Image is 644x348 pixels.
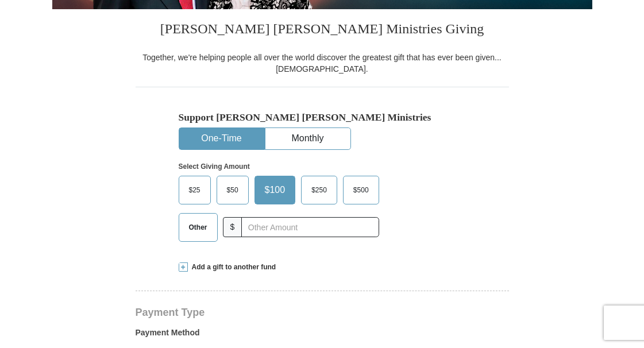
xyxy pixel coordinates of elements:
[265,128,350,149] button: Monthly
[183,219,213,236] span: Other
[259,181,291,199] span: $100
[136,308,509,317] h4: Payment Type
[136,9,509,52] h3: [PERSON_NAME] [PERSON_NAME] Ministries Giving
[136,52,509,75] div: Together, we're helping people all over the world discover the greatest gift that has ever been g...
[188,262,276,272] span: Add a gift to another fund
[179,128,264,149] button: One-Time
[183,181,206,199] span: $25
[136,327,509,344] label: Payment Method
[179,163,250,171] strong: Select Giving Amount
[223,217,242,237] span: $
[306,181,333,199] span: $250
[221,181,244,199] span: $50
[348,181,375,199] span: $500
[241,217,379,237] input: Other Amount
[179,111,466,123] h5: Support [PERSON_NAME] [PERSON_NAME] Ministries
